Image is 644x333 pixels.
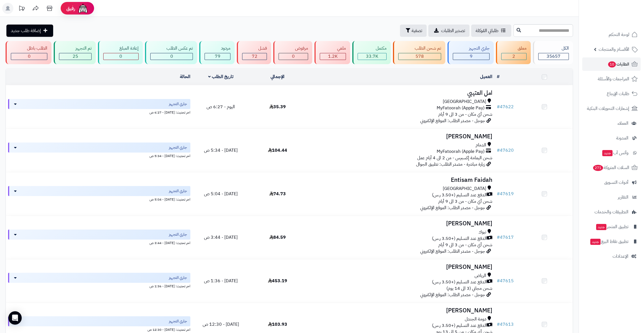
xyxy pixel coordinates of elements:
[169,318,187,324] span: جاري التجهيز
[582,102,641,115] a: إشعارات التحويلات البنكية
[497,190,500,197] span: #
[501,45,526,52] div: معلق
[432,235,487,242] span: الدفع عند التسليم (+3.50 ر.س)
[618,193,628,201] span: التقارير
[453,53,489,60] div: 9
[215,53,220,60] span: 79
[66,5,75,12] span: رفيق
[478,229,486,235] span: تبوك
[268,321,287,328] span: 103.93
[616,134,628,142] span: المدونة
[497,277,514,284] a: #47615
[28,53,31,60] span: 0
[443,98,486,105] span: [GEOGRAPHIC_DATA]
[204,277,238,284] span: [DATE] - 1:36 ص
[609,31,629,38] span: لوحة التحكم
[428,25,470,37] a: تصدير الطلبات
[618,119,628,127] span: العملاء
[594,208,628,216] span: التطبيقات والخدمات
[313,41,351,64] a: ملغي 1.2K
[593,165,603,171] span: 271
[476,142,486,148] span: الدمام
[272,41,313,64] a: مرفوض 0
[590,239,601,245] span: جديد
[73,53,78,60] span: 25
[308,90,492,96] h3: امل العتيبي
[502,53,526,60] div: 2
[497,234,514,241] a: #47617
[582,235,641,248] a: تطبيق نقاط البيعجديد
[613,252,628,260] span: الإعدادات
[582,220,641,233] a: تطبيق المتجرجديد
[420,248,485,255] span: جوجل - مصدر الطلب: الموقع الإلكتروني
[497,147,514,154] a: #47620
[279,45,308,52] div: مرفوض
[420,291,485,298] span: جوجل - مصدر الطلب: الموقع الإلكتروني
[392,41,446,64] a: تم شحن الطلب 578
[438,111,492,118] span: شحن أي مكان - من 3 الى 9 أيام
[399,53,441,60] div: 578
[169,101,187,107] span: جاري التجهيز
[497,103,500,110] span: #
[438,242,492,248] span: شحن أي مكان - من 3 الى 9 أيام
[320,53,346,60] div: 1155
[547,53,561,60] span: 35657
[497,103,514,110] a: #47622
[59,45,91,52] div: تم التجهيز
[598,75,629,83] span: المراجعات والأسئلة
[292,53,295,60] span: 0
[204,190,238,197] span: [DATE] - 5:04 ص
[144,41,198,64] a: تم عكس الطلب 0
[169,188,187,194] span: جاري التجهيز
[104,53,138,60] div: 0
[497,147,500,154] span: #
[204,147,238,154] span: [DATE] - 5:34 ص
[465,316,486,322] span: دومة الجندل
[205,53,230,60] div: 79
[4,41,53,64] a: الطلب باطل 0
[582,131,641,145] a: المدونة
[8,109,190,115] div: اخر تحديث: [DATE] - 6:27 ص
[8,153,190,158] div: اخر تحديث: [DATE] - 5:34 ص
[268,277,287,284] span: 453.19
[320,45,346,52] div: ملغي
[103,45,139,52] div: إعادة المبلغ
[582,250,641,263] a: الإعدادات
[308,133,492,140] h3: [PERSON_NAME]
[497,234,500,241] span: #
[400,25,427,37] button: تصفية
[53,41,97,64] a: تم التجهيز 25
[596,223,628,231] span: تطبيق المتجر
[169,232,187,237] span: جاري التجهيز
[242,53,267,60] div: 72
[269,234,286,241] span: 84.59
[443,185,486,192] span: [GEOGRAPHIC_DATA]
[497,321,500,328] span: #
[8,326,190,332] div: اخر تحديث: [DATE] - 12:30 ص
[358,53,386,60] div: 33737
[169,275,187,281] span: جاري التجهيز
[398,45,441,52] div: تم شحن الطلب
[538,45,569,52] div: الكل
[11,45,47,52] div: الطلب باطل
[582,190,641,204] a: التقارير
[151,53,193,60] div: 0
[582,176,641,189] a: أدوات التسويق
[150,45,193,52] div: تم عكس الطلب
[497,73,500,80] a: #
[269,190,286,197] span: 74.73
[602,149,628,157] span: وآتس آب
[582,117,641,130] a: العملاء
[205,45,230,52] div: مردود
[604,178,628,186] span: أدوات التسويق
[432,279,487,285] span: الدفع عند التسليم (+3.50 ر.س)
[366,53,378,60] span: 33.7K
[328,53,338,60] span: 1.2K
[608,61,616,67] span: 10
[582,205,641,219] a: التطبيقات والخدمات
[97,41,144,64] a: إعادة المبلغ 0
[271,73,284,80] a: الإجمالي
[476,27,498,34] span: طلباتي المُوكلة
[582,57,641,71] a: الطلبات10
[587,105,629,112] span: إشعارات التحويلات البنكية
